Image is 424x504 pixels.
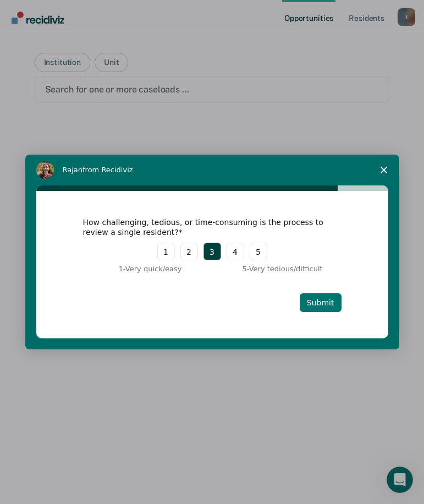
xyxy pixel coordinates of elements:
[63,166,83,174] span: Rajan
[250,243,267,260] button: 5
[36,161,54,179] img: Profile image for Rajan
[203,243,221,260] button: 3
[82,166,133,174] span: from Recidiviz
[83,264,182,275] div: 1 - Very quick/easy
[300,293,342,312] button: Submit
[83,217,325,237] div: How challenging, tedious, or time-consuming is the process to review a single resident?
[243,264,342,275] div: 5 - Very tedious/difficult
[227,243,244,260] button: 4
[157,243,175,260] button: 1
[368,155,399,185] span: Close survey
[180,243,198,260] button: 2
